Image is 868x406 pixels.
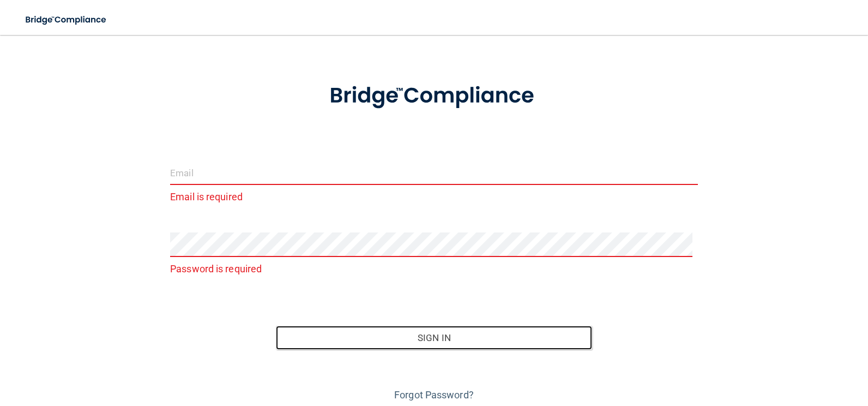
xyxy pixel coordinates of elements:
[276,326,593,350] button: Sign In
[170,260,698,278] p: Password is required
[170,188,698,206] p: Email is required
[307,68,561,124] img: bridge_compliance_login_screen.278c3ca4.svg
[16,9,117,31] img: bridge_compliance_login_screen.278c3ca4.svg
[394,389,474,401] a: Forgot Password?
[170,160,698,185] input: Email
